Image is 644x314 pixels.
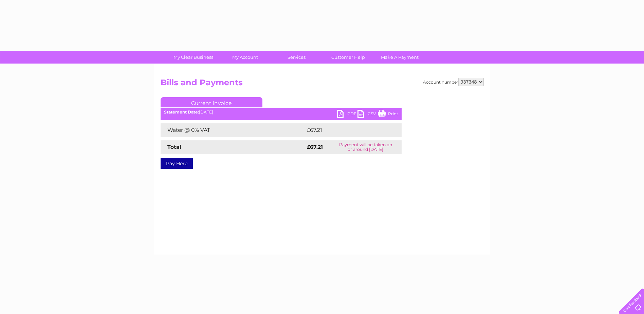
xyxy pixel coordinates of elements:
div: Account number [423,78,484,86]
a: Make A Payment [372,51,428,64]
b: Statement Date: [164,109,199,115]
a: Print [378,110,398,120]
a: My Account [217,51,273,64]
strong: £67.21 [307,144,323,150]
td: Payment will be taken on or around [DATE] [330,140,401,154]
h2: Bills and Payments [161,78,484,91]
a: Current Invoice [161,97,262,107]
strong: Total [167,144,181,150]
a: CSV [357,110,378,120]
td: Water @ 0% VAT [161,123,305,137]
a: Pay Here [161,158,193,169]
a: Services [269,51,325,64]
div: [DATE] [161,110,402,115]
a: My Clear Business [165,51,221,64]
td: £67.21 [305,123,387,137]
a: Customer Help [320,51,376,64]
a: PDF [337,110,357,120]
